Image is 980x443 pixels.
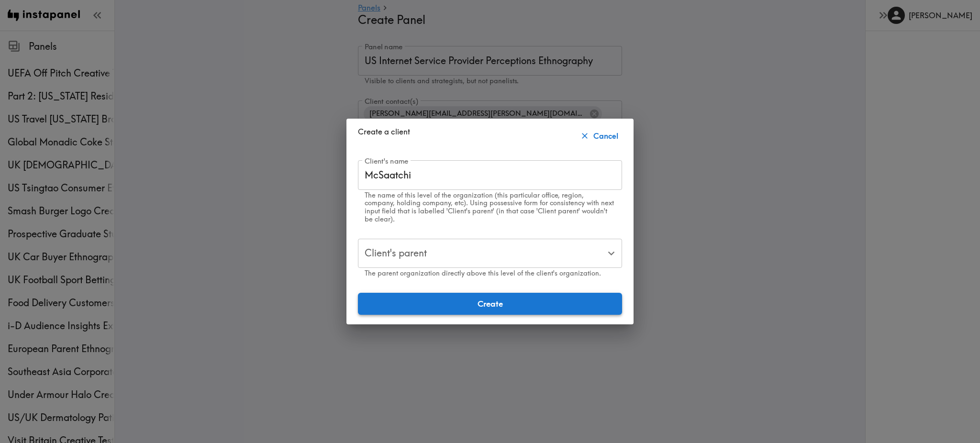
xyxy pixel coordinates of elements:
[604,246,619,261] button: Open
[365,156,409,166] label: Client's name
[365,269,601,277] span: The parent organization directly above this level of the client's organization.
[578,126,622,145] button: Cancel
[358,293,622,315] button: Create
[365,191,614,223] span: The name of this level of the organization (this particular office, region, company, holding comp...
[358,126,622,145] div: Create a client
